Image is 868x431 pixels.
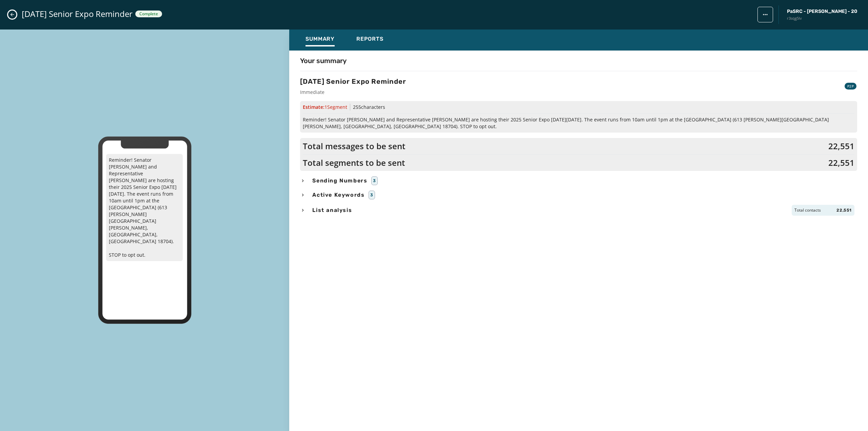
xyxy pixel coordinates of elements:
span: Reminder! Senator [PERSON_NAME] and Representative [PERSON_NAME] are hosting their 2025 Senior Ex... [303,116,854,130]
div: P2P [845,83,856,90]
div: 3 [369,191,375,199]
span: 22,551 [836,208,852,213]
span: List analysis [311,206,353,214]
button: Sending Numbers3 [300,176,857,185]
h4: Your summary [300,56,347,65]
span: 22,551 [828,141,854,152]
span: Summary [305,36,335,42]
span: 1 Segment [324,104,347,110]
span: Total segments to be sent [303,157,405,168]
button: Summary [300,32,340,48]
span: Total contacts [794,208,821,213]
span: Active Keywords [311,191,366,199]
span: Complete [139,11,158,17]
p: Reminder! Senator [PERSON_NAME] and Representative [PERSON_NAME] are hosting their 2025 Senior Ex... [106,154,183,261]
span: Estimate: [303,104,347,111]
span: 255 characters [353,104,385,110]
span: 22,551 [828,157,854,168]
button: Active Keywords3 [300,191,857,199]
div: 3 [371,176,378,185]
span: PaSRC - [PERSON_NAME] - 20 [787,8,857,15]
span: Reports [356,36,383,42]
button: broadcast action menu [757,7,773,22]
span: Immediate [300,89,406,96]
span: Total messages to be sent [303,141,406,152]
button: List analysisTotal contacts22,551 [300,205,857,216]
h3: [DATE] Senior Expo Reminder [300,77,406,86]
span: r3sqg5lv [787,16,857,21]
span: Sending Numbers [311,177,369,185]
button: Reports [351,32,389,48]
span: [DATE] Senior Expo Reminder [22,8,133,19]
